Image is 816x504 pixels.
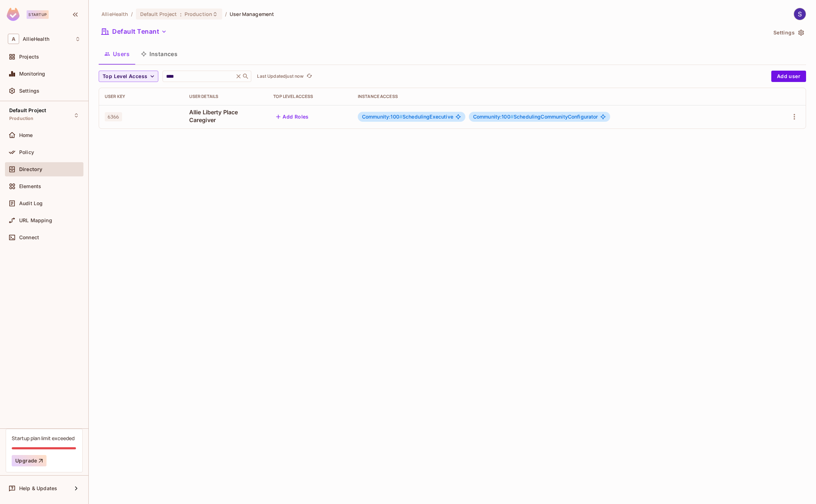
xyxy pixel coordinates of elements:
[794,8,806,20] img: Stephen Morrison
[473,114,598,120] span: SchedulingCommunityConfigurator
[19,54,39,60] span: Projects
[99,26,170,37] button: Default Tenant
[180,11,182,17] span: :
[362,114,402,120] span: Community:100
[99,71,158,82] button: Top Level Access
[771,27,806,38] button: Settings
[303,72,313,81] span: Click to refresh data
[105,112,122,121] span: 6366
[9,116,34,121] span: Production
[9,108,46,113] span: Default Project
[23,36,49,42] span: Workspace: AllieHealth
[19,218,52,223] span: URL Mapping
[305,72,313,81] button: refresh
[273,94,346,99] div: Top Level Access
[19,71,45,77] span: Monitoring
[306,73,312,80] span: refresh
[189,94,262,99] div: User Details
[399,114,402,120] span: #
[185,11,212,17] span: Production
[19,166,42,172] span: Directory
[140,11,177,17] span: Default Project
[362,114,453,120] span: SchedulingExecutive
[131,11,133,17] li: /
[102,11,128,17] span: the active workspace
[358,94,764,99] div: Instance Access
[103,72,147,81] span: Top Level Access
[12,435,75,442] div: Startup plan limit exceeded
[12,455,46,466] button: Upgrade
[105,94,178,99] div: User Key
[27,10,49,19] div: Startup
[19,201,43,206] span: Audit Log
[273,111,312,122] button: Add Roles
[473,114,514,120] span: Community:100
[135,45,183,63] button: Instances
[19,235,39,240] span: Connect
[7,8,20,21] img: SReyMgAAAABJRU5ErkJggg==
[189,108,262,124] span: Allie Liberty Place Caregiver
[19,183,41,189] span: Elements
[771,71,806,82] button: Add user
[99,45,135,63] button: Users
[225,11,227,17] li: /
[230,11,274,17] span: User Management
[19,88,39,94] span: Settings
[19,132,33,138] span: Home
[19,486,57,491] span: Help & Updates
[8,34,19,44] span: A
[257,73,303,79] p: Last Updated just now
[19,149,34,155] span: Policy
[510,114,514,120] span: #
